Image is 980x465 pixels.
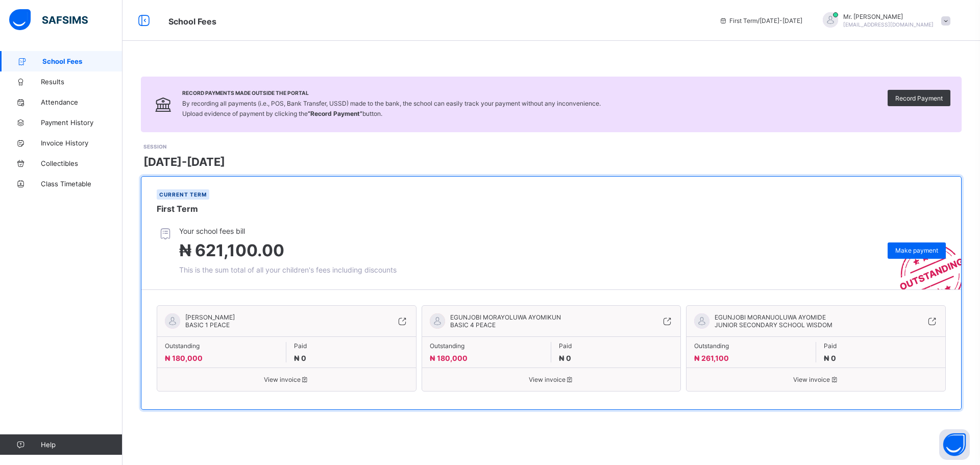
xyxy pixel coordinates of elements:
[450,313,561,321] span: EGUNJOBI MORAYOLUWA AYOMIKUN
[42,57,122,65] span: School Fees
[715,321,832,329] span: JUNIOR SECONDARY SCHOOL WISDOM
[694,354,729,362] span: ₦ 261,100
[41,159,122,167] span: Collectibles
[185,313,235,321] span: [PERSON_NAME]
[895,94,943,102] span: Record Payment
[843,21,934,28] span: [EMAIL_ADDRESS][DOMAIN_NAME]
[430,354,468,362] span: ₦ 180,000
[559,354,571,362] span: ₦ 0
[895,247,938,254] span: Make payment
[165,376,408,383] span: View invoice
[559,342,673,350] span: Paid
[694,376,938,383] span: View invoice
[694,342,807,350] span: Outstanding
[843,13,934,20] span: Mr. [PERSON_NAME]
[182,90,601,96] span: Record Payments Made Outside the Portal
[157,204,198,214] span: First Term
[308,110,362,117] b: “Record Payment”
[41,180,122,188] span: Class Timetable
[430,342,543,350] span: Outstanding
[41,118,122,127] span: Payment History
[143,143,166,150] span: SESSION
[9,9,88,31] img: safsims
[813,12,955,29] div: Mr.Oluseyi Egunjobi
[294,342,408,350] span: Paid
[41,78,122,86] span: Results
[294,354,306,362] span: ₦ 0
[719,17,802,25] span: session/term information
[715,313,832,321] span: EGUNJOBI MORANUOLUWA AYOMIDE
[179,240,284,260] span: ₦ 621,100.00
[887,231,961,289] img: outstanding-stamp.3c148f88c3ebafa6da95868fa43343a1.svg
[430,376,673,383] span: View invoice
[143,155,225,168] span: [DATE]-[DATE]
[159,191,207,198] span: Current term
[824,342,938,350] span: Paid
[165,342,278,350] span: Outstanding
[165,354,203,362] span: ₦ 180,000
[168,16,216,27] span: School Fees
[182,100,601,117] span: By recording all payments (i.e., POS, Bank Transfer, USSD) made to the bank, the school can easil...
[179,265,397,274] span: This is the sum total of all your children's fees including discounts
[41,98,122,106] span: Attendance
[41,440,122,449] span: Help
[185,321,230,329] span: BASIC 1 PEACE
[450,321,496,329] span: BASIC 4 PEACE
[824,354,836,362] span: ₦ 0
[41,139,122,147] span: Invoice History
[179,227,397,235] span: Your school fees bill
[939,429,970,460] button: Open asap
